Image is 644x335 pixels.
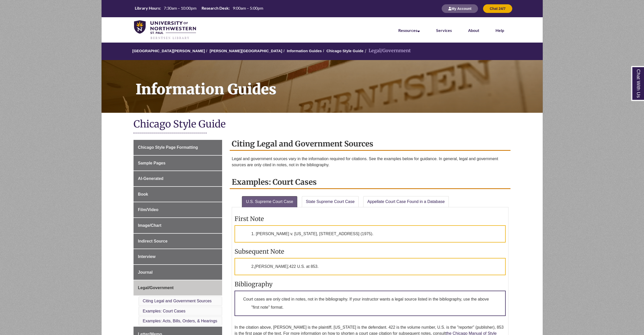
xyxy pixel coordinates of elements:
p: 2. 422 U.S. at 853. [235,258,506,275]
a: Services [436,28,452,33]
h1: Chicago Style Guide [134,118,510,131]
span: Sample Pages [138,161,166,165]
span: Journal [138,270,153,274]
button: Chat 24/7 [483,4,512,13]
a: Indirect Source [134,234,222,249]
h3: Subsequent Note [235,248,506,255]
a: State Supreme Court Case [302,196,359,207]
span: Legal/Government [138,286,173,290]
span: 9:00am – 5:00pm [233,6,263,10]
a: Help [496,28,504,33]
a: Citing Legal and Government Sources [143,299,211,303]
a: Sample Pages [134,156,222,171]
a: [GEOGRAPHIC_DATA][PERSON_NAME] [132,49,205,53]
a: Book [134,187,222,202]
table: Hours Today [133,5,265,12]
span: AI-Generated [138,176,163,181]
a: Appellate Court Case Found in a Database [363,196,449,207]
span: Chicago Style Page Formatting [138,145,198,150]
a: Resources [398,28,420,33]
a: Chat 24/7 [483,6,512,11]
p: 1. [PERSON_NAME] v. [US_STATE], [STREET_ADDRESS] (1975). [235,225,506,243]
li: Legal/Government [364,47,411,54]
span: Film/Video [138,208,158,212]
a: My Account [442,6,478,11]
h2: Examples: Court Cases [230,176,510,189]
h3: Bibliography [235,280,506,288]
a: Examples: Court Cases [143,309,185,313]
a: Interview [134,249,222,264]
span: 7:30am – 10:00pm [164,6,196,10]
p: Court cases are only cited in notes, not in the bibliography. If your instructor wants a legal so... [235,291,506,316]
span: Book [138,192,148,196]
a: Film/Video [134,202,222,217]
a: Information Guides [287,49,322,53]
a: Journal [134,265,222,280]
a: About [468,28,479,33]
a: Information Guides [102,60,543,113]
h2: Citing Legal and Government Sources [230,137,510,151]
a: U.S. Supreme Court Case [242,196,297,207]
a: Chicago Style Page Formatting [134,140,222,155]
a: Legal/Government [134,280,222,295]
a: AI-Generated [134,171,222,186]
button: My Account [442,4,478,13]
img: UNWSP Library Logo [134,20,196,40]
h1: Information Guides [130,60,543,106]
a: Examples: Acts, Bills, Orders, & Hearings [143,319,217,323]
a: Hours Today [133,5,265,12]
span: Interview [138,254,155,259]
span: Image/Chart [138,223,161,228]
a: Image/Chart [134,218,222,233]
p: Legal and government sources vary in the information required for citations. See the examples bel... [232,156,508,168]
h3: First Note [235,215,506,223]
th: Research Desk: [200,5,230,11]
th: Library Hours: [133,5,162,11]
a: Chicago Style Guide [326,49,364,53]
span: Indirect Source [138,239,167,243]
em: [PERSON_NAME], [255,264,289,269]
a: [PERSON_NAME][GEOGRAPHIC_DATA] [210,49,282,53]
